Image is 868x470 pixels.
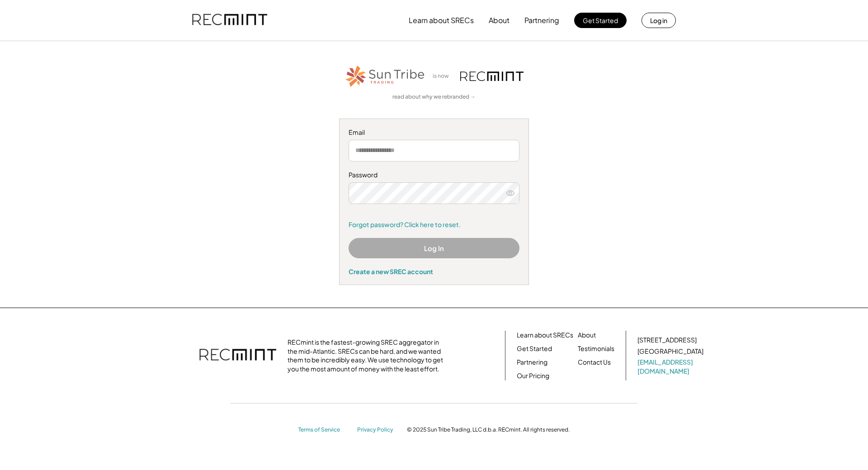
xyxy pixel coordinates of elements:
[430,72,456,80] div: is now
[344,64,426,89] img: STT_Horizontal_Logo%2B-%2BColor.png
[574,13,627,28] button: Get Started
[517,371,549,380] a: Our Pricing
[392,93,476,101] a: read about why we rebranded →
[192,5,267,36] img: recmint-logotype%403x.png
[578,344,614,353] a: Testimonials
[489,11,509,29] button: About
[524,11,559,29] button: Partnering
[349,267,519,275] div: Create a new SREC account
[288,338,448,373] div: RECmint is the fastest-growing SREC aggregator in the mid-Atlantic. SRECs can be hard, and we wan...
[199,340,276,371] img: recmint-logotype%403x.png
[637,347,703,356] div: [GEOGRAPHIC_DATA]
[349,128,519,137] div: Email
[517,331,573,340] a: Learn about SRECs
[357,426,398,434] a: Privacy Policy
[517,344,552,353] a: Get Started
[517,358,547,367] a: Partnering
[637,336,697,345] div: [STREET_ADDRESS]
[637,358,705,375] a: [EMAIL_ADDRESS][DOMAIN_NAME]
[578,331,596,340] a: About
[349,220,519,229] a: Forgot password? Click here to reset.
[349,171,519,180] div: Password
[642,13,676,28] button: Log in
[409,11,474,29] button: Learn about SRECs
[407,426,570,433] div: © 2025 Sun Tribe Trading, LLC d.b.a. RECmint. All rights reserved.
[349,238,519,258] button: Log In
[460,71,524,81] img: recmint-logotype%403x.png
[578,358,611,367] a: Contact Us
[298,426,348,434] a: Terms of Service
